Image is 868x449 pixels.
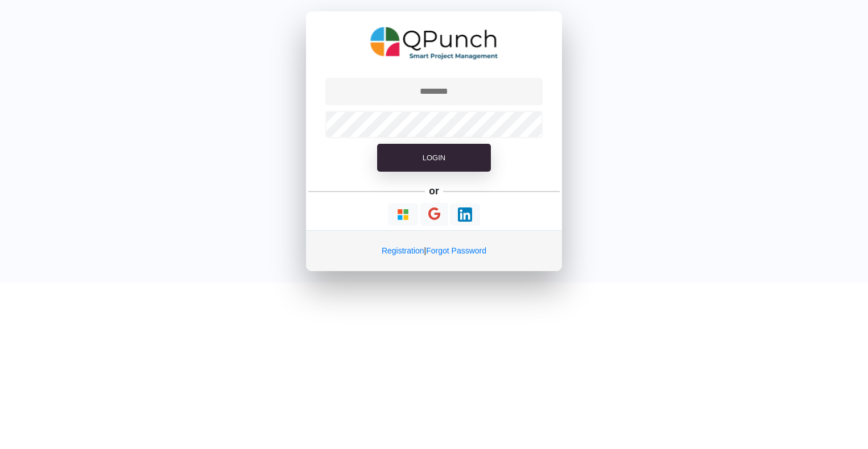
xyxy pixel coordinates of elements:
[370,23,498,64] img: QPunch
[396,207,410,222] img: Loading...
[420,203,448,226] button: Continue With Google
[377,144,491,172] button: Login
[388,203,418,226] button: Continue With Microsoft Azure
[458,207,472,222] img: Loading...
[423,153,445,162] span: Login
[426,246,486,255] a: Forgot Password
[427,183,441,199] h5: or
[450,203,480,226] button: Continue With LinkedIn
[382,246,424,255] a: Registration
[306,230,562,271] div: |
